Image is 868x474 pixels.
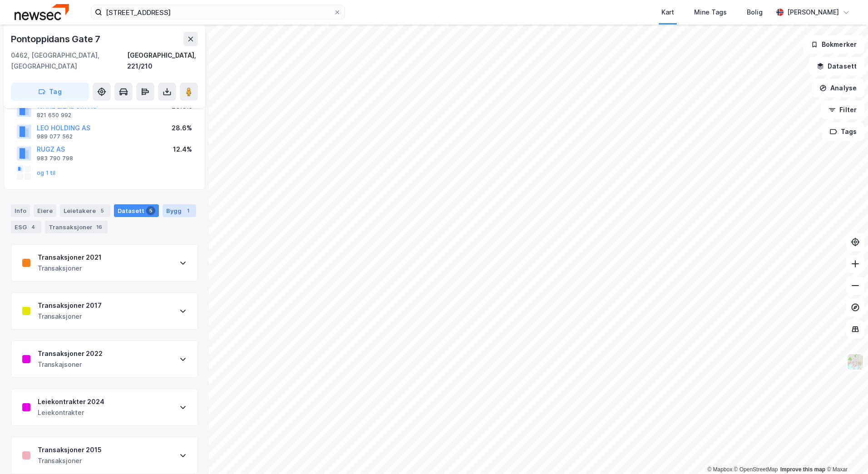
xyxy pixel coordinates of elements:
img: Z [847,353,864,370]
div: 16 [94,222,104,232]
div: Transaksjoner 2022 [38,348,103,359]
div: 1 [183,206,192,215]
div: 28.6% [172,123,192,133]
div: Transaksjoner [38,455,102,466]
img: newsec-logo.f6e21ccffca1b3a03d2d.png [15,4,69,20]
div: Pontoppidans Gate 7 [11,32,102,46]
button: Bokmerker [803,35,864,54]
div: Transkajsoner [38,359,103,370]
div: 4 [29,222,38,232]
div: Leiekontrakter [38,407,104,418]
div: Datasett [114,204,159,217]
button: Filter [821,101,864,119]
div: 821 650 992 [37,112,71,119]
div: Transaksjoner 2015 [38,444,102,455]
a: Mapbox [707,466,732,473]
div: 989 077 562 [37,133,73,140]
div: Transaksjoner 2021 [38,252,102,263]
div: Mine Tags [694,7,727,18]
div: [PERSON_NAME] [787,7,839,18]
div: ESG [11,221,41,233]
div: 5 [146,206,155,215]
div: Kart [661,7,674,18]
div: 12.4% [173,144,192,155]
a: Improve this map [780,466,825,473]
iframe: Chat Widget [823,430,868,474]
div: 5 [98,206,107,215]
button: Analyse [812,79,864,97]
div: Transaksjoner [45,221,108,233]
a: OpenStreetMap [734,466,778,473]
div: Bygg [163,204,196,217]
div: Transaksjoner [38,263,102,274]
div: Bolig [747,7,763,18]
div: 983 790 798 [37,155,73,162]
button: Tag [11,83,89,101]
div: Transaksjoner [38,311,102,322]
div: 0462, [GEOGRAPHIC_DATA], [GEOGRAPHIC_DATA] [11,50,127,72]
div: Leietakere [60,204,110,217]
div: [GEOGRAPHIC_DATA], 221/210 [127,50,198,72]
button: Tags [822,123,864,141]
div: Leiekontrakter 2024 [38,396,104,407]
button: Datasett [809,57,864,75]
div: Info [11,204,30,217]
div: Kontrollprogram for chat [823,430,868,474]
div: Eiere [34,204,56,217]
div: Transaksjoner 2017 [38,300,102,311]
input: Søk på adresse, matrikkel, gårdeiere, leietakere eller personer [102,5,334,19]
